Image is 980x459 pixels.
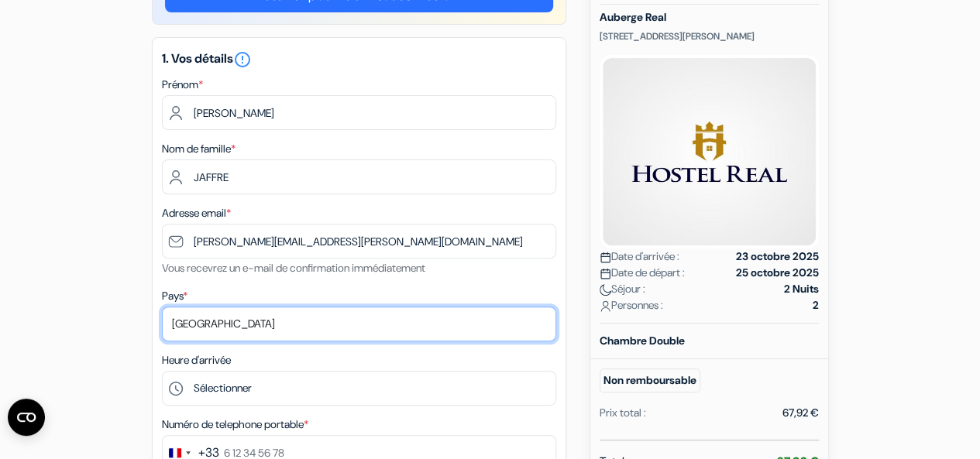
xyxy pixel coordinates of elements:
[784,281,819,297] strong: 2 Nuits
[600,334,685,348] b: Chambre Double
[162,416,308,433] label: Numéro de telephone portable
[162,159,556,194] input: Entrer le nom de famille
[600,248,679,265] span: Date d'arrivée :
[233,50,252,67] a: error_outline
[162,77,203,93] label: Prénom
[600,297,663,313] span: Personnes :
[600,11,819,24] h5: Auberge Real
[600,268,611,279] img: calendar.svg
[233,50,252,69] i: error_outline
[600,284,611,296] img: moon.svg
[600,265,685,281] span: Date de départ :
[162,205,231,221] label: Adresse email
[600,368,700,392] small: Non remboursable
[8,399,45,436] button: Ouvrir le widget CMP
[162,352,231,368] label: Heure d'arrivée
[600,405,646,421] div: Prix total :
[162,141,236,157] label: Nom de famille
[600,281,645,297] span: Séjour :
[162,224,556,259] input: Entrer adresse e-mail
[813,297,819,313] strong: 2
[162,95,556,130] input: Entrez votre prénom
[736,265,819,281] strong: 25 octobre 2025
[162,50,556,69] h5: 1. Vos détails
[600,30,819,43] p: [STREET_ADDRESS][PERSON_NAME]
[782,405,819,421] div: 67,92 €
[162,288,187,304] label: Pays
[736,248,819,265] strong: 23 octobre 2025
[600,300,611,312] img: user_icon.svg
[600,252,611,263] img: calendar.svg
[162,261,425,275] small: Vous recevrez un e-mail de confirmation immédiatement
